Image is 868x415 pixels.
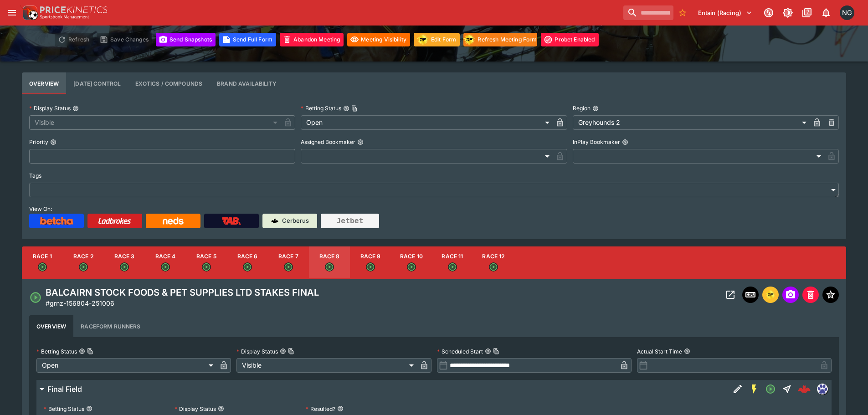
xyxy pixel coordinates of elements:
[236,358,416,373] div: Visible
[301,115,552,130] div: Open
[493,348,499,354] button: Copy To Clipboard
[407,262,416,272] svg: Open
[86,405,92,412] button: Betting Status
[29,315,839,337] div: basic tabs example
[128,72,210,94] button: View and edit meeting dividends and compounds.
[416,33,429,46] div: racingform
[72,105,79,112] button: Display Status
[262,214,317,228] a: Cerberus
[29,291,42,304] svg: Open
[473,246,514,279] button: Race 12
[50,139,56,145] button: Priority
[29,138,48,146] p: Priority
[22,246,63,279] button: Race 1
[87,348,93,354] button: Copy To Clipboard
[38,262,47,272] svg: Open
[46,287,319,298] h4: BALCAIRN STOCK FOODS & PET SUPPLIES LTD STAKES FINAL
[186,246,227,279] button: Race 5
[840,5,854,20] div: Nick Goss
[463,34,476,45] img: racingform.png
[29,205,52,212] span: View On:
[222,217,241,225] img: TabNZ
[268,246,309,279] button: Race 7
[366,262,375,272] svg: Open
[817,384,828,395] div: grnz
[29,315,73,337] button: Overview
[66,72,128,94] button: Configure each race specific details at once
[762,381,779,397] button: Open
[798,383,811,395] div: e6f62902-35f1-4df3-8044-21ec2e44f893
[20,4,38,22] img: PriceKinetics Logo
[351,105,358,112] button: Copy To Clipboard
[350,246,391,279] button: Race 9
[145,246,186,279] button: Race 4
[47,384,82,394] h6: Final Field
[347,33,410,46] button: Set all events in meeting to specified visibility
[391,246,432,279] button: Race 10
[36,380,729,398] button: Final Field
[44,405,84,413] p: Betting Status
[4,5,20,21] button: open drawer
[684,348,690,354] button: Actual Start Time
[822,287,839,303] button: Set Featured Event
[306,405,335,413] p: Resulted?
[693,5,758,20] button: Select Tenant
[219,33,276,46] button: Send Full Form
[573,104,591,112] p: Region
[762,287,779,303] button: racingform
[309,246,350,279] button: Race 8
[40,217,73,225] img: Betcha
[780,5,796,21] button: Toggle light/dark mode
[337,405,344,412] button: Resulted?
[463,33,476,46] div: racingform
[623,5,673,20] input: search
[416,34,429,45] img: racingform.png
[63,246,104,279] button: Race 2
[795,380,813,398] a: e6f62902-35f1-4df3-8044-21ec2e44f893
[765,289,776,300] div: racingform
[485,348,491,354] button: Scheduled StartCopy To Clipboard
[243,262,252,272] svg: Open
[448,262,457,272] svg: Open
[760,5,777,21] button: Connected to PK
[29,115,281,130] div: Visible
[280,33,344,46] button: Mark all events in meeting as closed and abandoned.
[343,105,349,112] button: Betting StatusCopy To Clipboard
[622,139,628,145] button: InPlay Bookmaker
[802,290,819,299] span: Mark an event as closed and abandoned.
[282,216,309,225] p: Cerberus
[120,262,129,272] svg: Open
[175,405,216,413] p: Display Status
[227,246,268,279] button: Race 6
[675,5,690,20] button: No Bookmarks
[288,348,294,354] button: Copy To Clipboard
[357,139,364,145] button: Assigned Bookmaker
[729,381,746,397] button: Edit Detail
[271,217,278,225] img: Cerberus
[79,262,88,272] svg: Open
[98,217,131,225] img: Ladbrokes
[325,262,334,272] svg: Open
[489,262,498,272] svg: Open
[432,246,473,279] button: Race 11
[29,172,41,179] p: Tags
[414,33,460,46] button: Update RacingForm for all races in this meeting
[782,287,799,303] span: Send Snapshot
[40,15,89,19] img: Sportsbook Management
[29,104,71,112] p: Display Status
[592,105,599,112] button: Region
[79,348,85,354] button: Betting StatusCopy To Clipboard
[637,348,682,355] p: Actual Start Time
[798,383,811,395] img: logo-cerberus--red.svg
[779,381,795,397] button: Straight
[218,405,224,412] button: Display Status
[818,5,834,21] button: Notifications
[765,384,776,395] svg: Open
[541,33,598,46] button: Toggle ProBet for every event in this meeting
[104,246,145,279] button: Race 3
[573,138,620,146] p: InPlay Bookmaker
[284,262,293,272] svg: Open
[321,214,379,228] button: Jetbet
[463,33,537,46] button: Refresh Meeting Form
[202,262,211,272] svg: Open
